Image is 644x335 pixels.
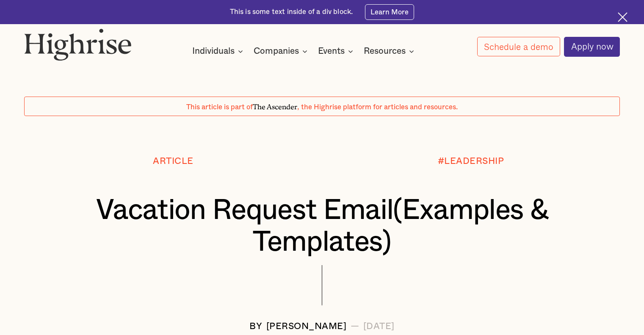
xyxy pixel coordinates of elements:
div: Individuals [192,46,246,56]
div: #LEADERSHIP [438,156,504,166]
div: — [351,321,359,332]
div: Events [318,46,345,56]
div: Individuals [192,46,235,56]
div: This is some text inside of a div block. [230,7,353,17]
img: Cross icon [618,12,627,22]
div: Article [153,156,193,166]
div: [PERSON_NAME] [266,321,347,332]
div: Resources [364,46,417,56]
div: Events [318,46,356,56]
a: Apply now [564,37,620,57]
div: Companies [254,46,310,56]
span: , the Highrise platform for articles and resources. [297,104,458,111]
span: The Ascender [253,101,297,110]
h1: Vacation Request Email(Examples & Templates) [49,194,595,257]
span: This article is part of [186,104,253,111]
div: [DATE] [363,321,395,332]
a: Learn More [365,4,415,19]
div: BY [249,321,262,332]
div: Resources [364,46,406,56]
a: Schedule a demo [477,37,560,56]
img: Highrise logo [24,28,132,61]
div: Companies [254,46,299,56]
